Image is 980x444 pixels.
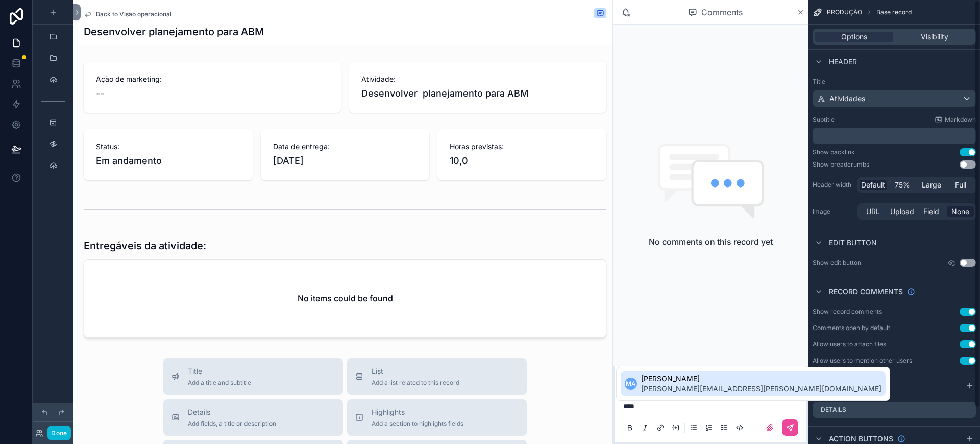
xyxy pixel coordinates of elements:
a: Back to Visão operacional [84,10,171,18]
label: Image [813,207,853,216]
div: Show record comments [813,308,882,316]
div: scrollable content [813,128,976,144]
span: [PERSON_NAME] [641,373,881,384]
div: Comments open by default [813,324,890,332]
span: PRODUÇÃO [827,8,862,16]
span: Edit button [829,238,877,248]
button: Done [47,426,70,440]
div: Show backlink [813,148,855,156]
span: Title [188,366,251,377]
span: List [372,366,459,377]
span: Upload [890,206,914,217]
span: Highlights [372,407,463,417]
span: Comments [701,6,743,18]
label: Title [813,78,976,86]
div: Allow users to attach files [813,340,886,348]
span: Large [922,180,941,190]
span: Add a section to highlights fields [372,419,463,428]
span: Add a list related to this record [372,379,459,387]
div: Suggested mentions [616,367,890,401]
span: Atividades [829,94,865,104]
h2: No comments on this record yet [649,236,773,248]
span: Details [188,407,276,417]
span: Default [861,180,885,190]
span: Visibility [921,32,948,42]
button: ListAdd a list related to this record [347,358,527,395]
span: Back to Visão operacional [96,10,171,18]
label: Header width [813,181,853,189]
span: Markdown [945,115,976,124]
span: [PERSON_NAME][EMAIL_ADDRESS][PERSON_NAME][DOMAIN_NAME] [641,384,881,394]
button: Atividades [813,90,976,107]
h1: Desenvolver planejamento para ABM [84,25,264,39]
span: Record comments [829,287,903,297]
span: 75% [895,180,910,190]
div: Allow users to mention other users [813,357,912,365]
label: Show edit button [813,259,861,267]
span: Add fields, a title or description [188,419,276,428]
span: Add a title and subtitle [188,379,251,387]
span: Header [829,57,857,67]
button: HighlightsAdd a section to highlights fields [347,399,527,436]
div: Show breadcrumbs [813,160,869,169]
label: Subtitle [813,115,835,124]
span: Base record [876,8,912,16]
button: TitleAdd a title and subtitle [163,358,343,395]
span: Options [841,32,867,42]
span: Full [955,180,966,190]
button: DetailsAdd fields, a title or description [163,399,343,436]
span: Field [923,206,939,217]
span: None [951,206,969,217]
label: Details [821,406,846,414]
a: Markdown [935,115,976,124]
span: MA [626,380,636,388]
span: URL [866,206,880,217]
